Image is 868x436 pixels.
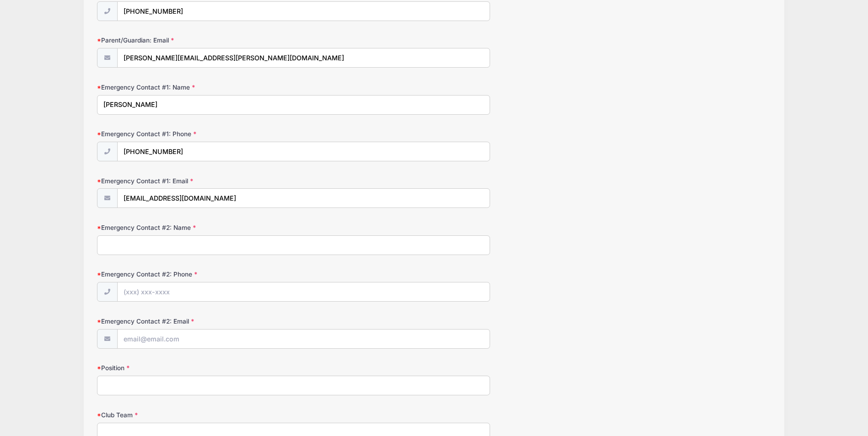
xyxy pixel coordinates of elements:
input: (xxx) xxx-xxxx [117,142,491,161]
input: email@email.com [117,329,491,349]
label: Emergency Contact #2: Email [97,317,322,326]
label: Emergency Contact #2: Phone [97,270,322,279]
input: (xxx) xxx-xxxx [117,282,491,302]
label: Club Team [97,410,322,420]
input: email@email.com [117,48,491,68]
label: Emergency Contact #1: Name [97,83,322,92]
input: email@email.com [117,188,491,208]
label: Emergency Contact #1: Phone [97,129,322,138]
label: Position [97,363,322,372]
label: Emergency Contact #1: Email [97,176,322,186]
label: Emergency Contact #2: Name [97,223,322,232]
label: Parent/Guardian: Email [97,36,322,45]
input: (xxx) xxx-xxxx [117,1,491,21]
